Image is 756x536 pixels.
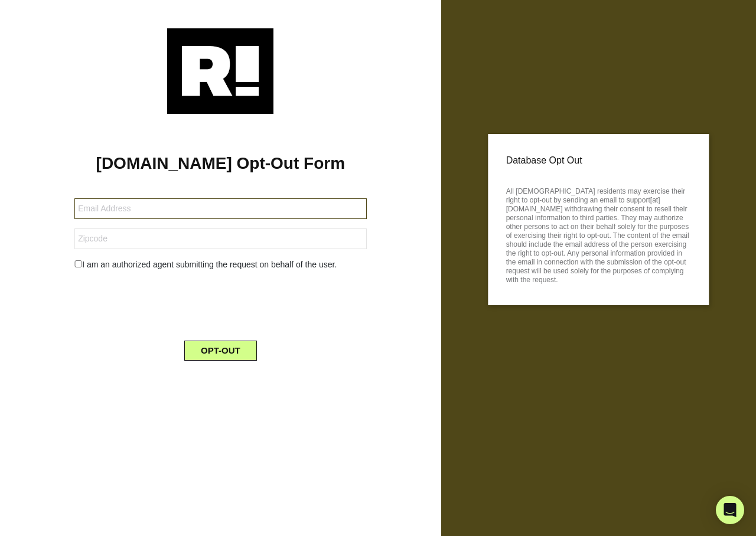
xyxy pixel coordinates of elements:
h1: [DOMAIN_NAME] Opt-Out Form [18,153,423,174]
div: Open Intercom Messenger [716,496,744,524]
input: Zipcode [74,228,366,249]
p: Database Opt Out [506,152,691,169]
input: Email Address [74,198,366,219]
p: All [DEMOGRAPHIC_DATA] residents may exercise their right to opt-out by sending an email to suppo... [506,184,691,285]
button: OPT-OUT [184,341,257,361]
div: I am an authorized agent submitting the request on behalf of the user. [66,259,375,271]
img: Retention.com [167,28,273,114]
iframe: reCAPTCHA [131,280,310,326]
